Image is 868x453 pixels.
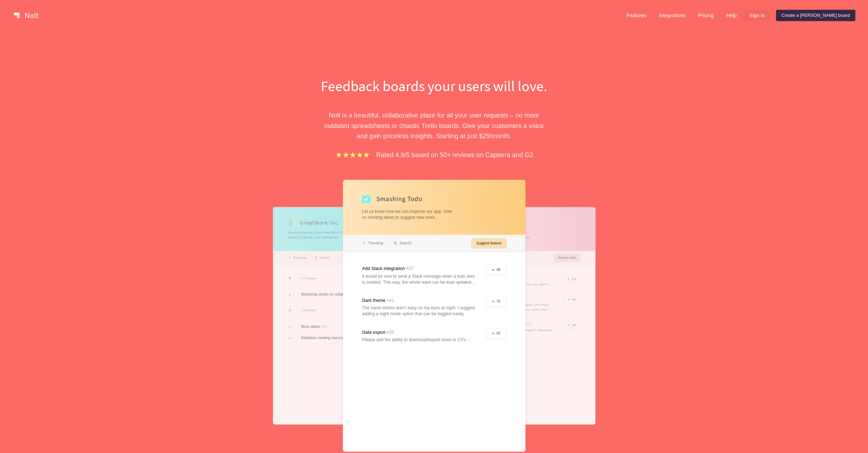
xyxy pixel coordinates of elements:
[693,10,719,21] a: Pricing
[621,10,652,21] a: Features
[335,151,371,159] img: stars.b067e34983.png
[721,10,742,21] a: Help
[376,150,533,160] p: Rated 4.9/5 based on 50+ reviews on Capterra and G2
[313,110,555,141] p: Nolt is a beautiful, collaborative place for all your user requests – no more outdated spreadshee...
[776,10,855,21] a: Create a [PERSON_NAME] board
[654,10,691,21] a: Integrations
[313,76,555,96] h1: Feedback boards your users will love.
[744,10,770,21] a: Sign in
